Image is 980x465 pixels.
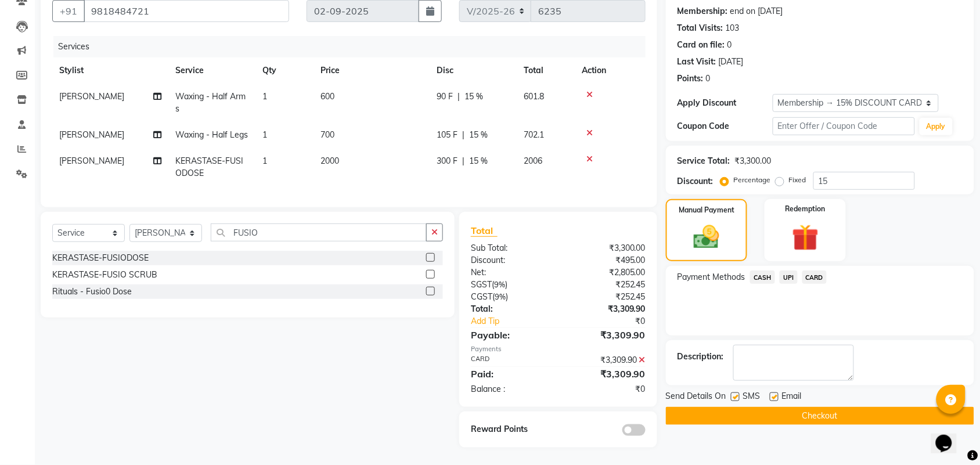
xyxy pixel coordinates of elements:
span: 1 [262,129,267,140]
div: Discount: [678,175,714,188]
span: CGST [471,291,492,302]
img: _gift.svg [784,221,827,254]
iframe: chat widget [931,419,968,453]
div: ₹3,300.00 [558,242,654,254]
span: 15 % [469,129,488,141]
span: | [457,91,460,103]
span: | [462,155,464,167]
div: 103 [726,22,740,34]
div: Payable: [462,328,559,342]
th: Price [314,57,430,84]
span: CASH [750,271,775,284]
div: ₹3,300.00 [735,155,772,167]
div: 0 [706,73,711,85]
label: Redemption [786,204,826,214]
div: ₹252.45 [558,291,654,303]
span: UPI [780,271,798,284]
div: Last Visit: [678,56,716,68]
span: | [462,129,464,141]
span: SGST [471,279,492,290]
th: Action [575,57,646,84]
div: ₹0 [558,383,654,395]
img: _cash.svg [686,222,727,252]
span: [PERSON_NAME] [59,156,124,166]
div: KERASTASE-FUSIODOSE [52,252,149,264]
div: KERASTASE-FUSIO SCRUB [52,269,157,281]
div: ₹252.45 [558,279,654,291]
label: Fixed [789,175,806,185]
div: Discount: [462,254,559,266]
span: 2000 [320,156,339,166]
span: 601.8 [524,91,544,102]
span: Waxing - Half Arms [175,91,246,114]
span: 90 F [437,91,453,103]
span: 702.1 [524,129,544,140]
div: ₹0 [574,315,654,327]
span: Waxing - Half Legs [175,129,248,140]
div: ₹2,805.00 [558,266,654,279]
div: Card on file: [678,39,725,51]
span: 9% [495,292,506,301]
span: [PERSON_NAME] [59,129,124,140]
span: [PERSON_NAME] [59,91,124,102]
a: Add Tip [462,315,574,327]
span: 700 [320,129,334,140]
button: Checkout [666,407,974,425]
div: Service Total: [678,155,730,167]
label: Manual Payment [679,205,734,215]
div: CARD [462,354,559,366]
div: Apply Discount [678,97,773,109]
div: Total: [462,303,559,315]
div: Coupon Code [678,120,773,132]
div: [DATE] [719,56,744,68]
th: Total [517,57,575,84]
div: Balance : [462,383,559,395]
div: Sub Total: [462,242,559,254]
th: Disc [430,57,517,84]
div: 0 [727,39,732,51]
label: Percentage [734,175,771,185]
input: Enter Offer / Coupon Code [773,117,915,135]
span: Total [471,225,498,237]
div: Membership: [678,5,728,17]
span: Email [782,390,802,405]
div: ( ) [462,291,559,303]
input: Search or Scan [211,224,427,241]
div: ₹3,309.90 [558,328,654,342]
div: ₹3,309.90 [558,354,654,366]
div: Net: [462,266,559,279]
div: Rituals - Fusio0 Dose [52,286,132,298]
span: 15 % [464,91,483,103]
th: Stylist [52,57,168,84]
th: Qty [255,57,314,84]
span: 2006 [524,156,542,166]
button: Apply [920,118,953,135]
span: Send Details On [666,390,726,405]
span: 15 % [469,155,488,167]
span: CARD [802,271,827,284]
div: end on [DATE] [730,5,783,17]
th: Service [168,57,255,84]
div: Paid: [462,367,559,381]
span: 1 [262,156,267,166]
span: SMS [743,390,761,405]
span: KERASTASE-FUSIODOSE [175,156,243,178]
div: Total Visits: [678,22,723,34]
div: ₹495.00 [558,254,654,266]
div: Reward Points [462,423,559,436]
div: ₹3,309.90 [558,303,654,315]
span: Payment Methods [678,271,745,283]
span: 9% [494,280,505,289]
div: ₹3,309.90 [558,367,654,381]
div: Description: [678,351,724,363]
div: Points: [678,73,704,85]
span: 600 [320,91,334,102]
span: 300 F [437,155,457,167]
div: ( ) [462,279,559,291]
div: Payments [471,344,646,354]
div: Services [53,36,654,57]
span: 105 F [437,129,457,141]
span: 1 [262,91,267,102]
